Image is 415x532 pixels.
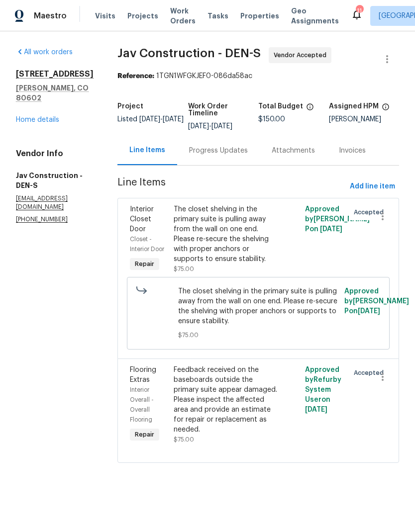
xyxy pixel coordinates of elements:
[129,145,165,155] div: Line Items
[211,123,232,130] span: [DATE]
[305,206,370,233] span: Approved by [PERSON_NAME] P on
[329,116,400,123] div: [PERSON_NAME]
[354,207,388,217] span: Accepted
[329,103,379,110] h5: Assigned HPM
[339,146,366,156] div: Invoices
[130,236,164,252] span: Closet - Interior Door
[117,47,261,59] span: Jav Construction - DEN-S
[170,6,196,26] span: Work Orders
[346,177,399,196] button: Add line item
[305,366,341,413] span: Approved by Refurby System User on
[163,116,184,123] span: [DATE]
[127,11,158,21] span: Projects
[117,103,143,110] h5: Project
[188,123,232,130] span: -
[174,266,194,272] span: $75.00
[240,11,279,21] span: Properties
[358,308,380,315] span: [DATE]
[207,12,228,19] span: Tasks
[189,146,248,156] div: Progress Updates
[139,116,160,123] span: [DATE]
[131,430,158,440] span: Repair
[16,149,94,159] h4: Vendor Info
[344,288,409,315] span: Approved by [PERSON_NAME] P on
[258,103,303,110] h5: Total Budget
[130,206,154,233] span: Interior Closet Door
[130,366,156,383] span: Flooring Extras
[320,226,342,233] span: [DATE]
[174,365,277,435] div: Feedback received on the baseboards outside the primary suite appear damaged. Please inspect the ...
[117,71,399,81] div: 1TGN1WFGKJEF0-086da58ac
[274,50,330,60] span: Vendor Accepted
[95,11,115,21] span: Visits
[291,6,339,26] span: Geo Assignments
[117,73,154,80] b: Reference:
[16,49,73,56] a: All work orders
[188,123,209,130] span: [DATE]
[356,6,363,16] div: 11
[16,171,94,190] h5: Jav Construction - DEN-S
[117,177,346,196] span: Line Items
[382,103,390,116] span: The hpm assigned to this work order.
[188,103,259,117] h5: Work Order Timeline
[258,116,285,123] span: $150.00
[130,387,154,423] span: Interior Overall - Overall Flooring
[272,146,315,156] div: Attachments
[350,180,395,193] span: Add line item
[16,116,59,123] a: Home details
[305,406,327,413] span: [DATE]
[178,330,339,340] span: $75.00
[178,286,339,326] span: The closet shelving in the primary suite is pulling away from the wall on one end. Please re-secu...
[174,437,194,443] span: $75.00
[139,116,184,123] span: -
[131,259,158,269] span: Repair
[174,204,277,264] div: The closet shelving in the primary suite is pulling away from the wall on one end. Please re-secu...
[354,368,388,378] span: Accepted
[117,116,184,123] span: Listed
[34,11,67,21] span: Maestro
[306,103,314,116] span: The total cost of line items that have been proposed by Opendoor. This sum includes line items th...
